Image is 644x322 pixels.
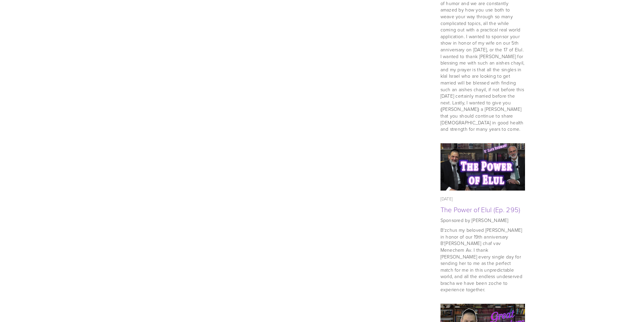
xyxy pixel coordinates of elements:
[440,196,453,202] time: [DATE]
[440,205,521,214] a: The Power of Elul (Ep. 295)
[440,217,525,224] p: Sponsored by [PERSON_NAME]
[440,227,525,293] p: B'zchus my beloved [PERSON_NAME] in honor of our 19th anniversary B'[PERSON_NAME] chaf vav Menech...
[440,143,525,191] img: The Power of Elul (Ep. 295)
